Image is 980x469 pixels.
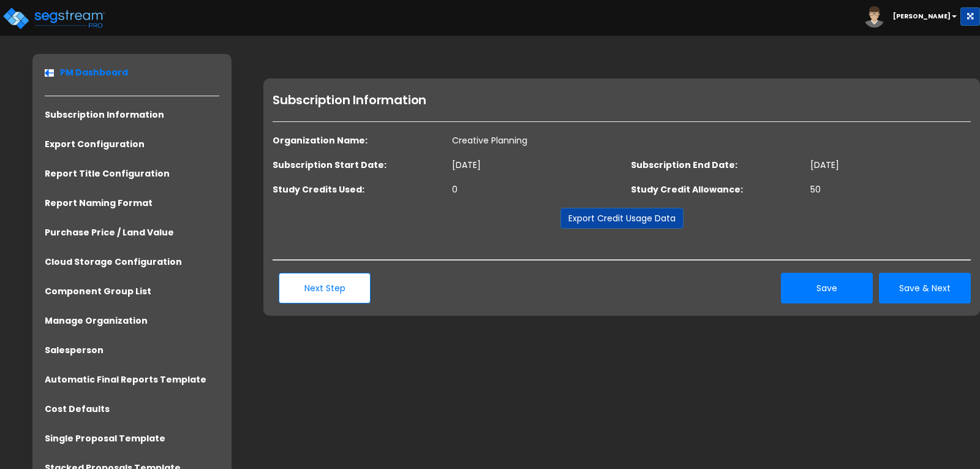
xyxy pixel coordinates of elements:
a: Cloud Storage Configuration [45,256,182,268]
a: Subscription Information [45,109,164,121]
a: Report Title Configuration [45,167,170,180]
dd: 0 [443,183,622,196]
h1: Subscription Information [273,91,971,109]
img: Back [45,69,54,77]
a: Report Naming Format [45,197,153,209]
a: PM Dashboard [45,66,128,78]
dt: Study Credit Allowance: [622,183,801,196]
a: Salesperson [45,344,104,356]
dt: Study Credits Used: [263,183,443,196]
button: Save [781,273,873,303]
a: Cost Defaults [45,403,110,415]
img: avatar.png [864,6,885,28]
dd: [DATE] [443,159,622,171]
a: Purchase Price / Land Value [45,226,174,238]
b: [PERSON_NAME] [893,12,951,21]
button: Next Step [279,273,371,303]
img: logo_pro_r.png [2,6,106,31]
dt: Subscription Start Date: [263,159,443,171]
a: Single Proposal Template [45,432,165,444]
a: Automatic Final Reports Template [45,373,206,386]
dd: Creative Planning [443,134,801,147]
a: Export Credit Usage Data [560,208,684,229]
a: Export Configuration [45,138,145,150]
dt: Subscription End Date: [622,159,801,171]
dt: Organization Name: [263,134,622,147]
a: Component Group List [45,285,151,297]
a: Manage Organization [45,315,148,327]
button: Save & Next [879,273,971,303]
